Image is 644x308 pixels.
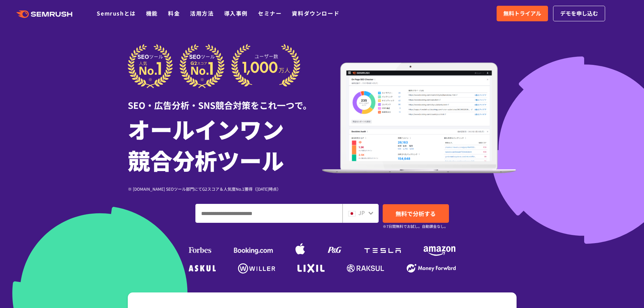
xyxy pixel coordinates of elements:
span: 無料トライアル [503,9,541,18]
a: セミナー [258,9,282,17]
a: 資料ダウンロード [292,9,339,17]
span: デモを申し込む [560,9,598,18]
span: JP [358,209,365,217]
a: Semrushとは [97,9,136,17]
input: ドメイン、キーワードまたはURLを入力してください [196,204,342,222]
div: ※ [DOMAIN_NAME] SEOツール部門にてG2スコア＆人気度No.1獲得（[DATE]時点） [128,186,322,192]
div: SEO・広告分析・SNS競合対策をこれ一つで。 [128,88,322,112]
a: 機能 [146,9,158,17]
a: 料金 [168,9,180,17]
a: 活用方法 [190,9,214,17]
span: 無料で分析する [396,209,436,218]
small: ※7日間無料でお試し。自動課金なし。 [383,223,448,230]
a: デモを申し込む [553,6,605,21]
a: 無料で分析する [383,204,449,223]
h1: オールインワン 競合分析ツール [128,113,322,175]
a: 無料トライアル [497,6,548,21]
a: 導入事例 [224,9,248,17]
